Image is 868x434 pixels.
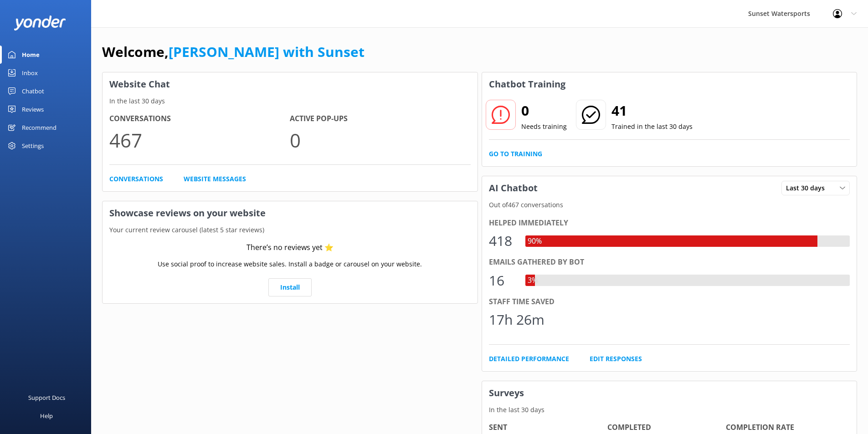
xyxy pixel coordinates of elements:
[607,422,726,434] h4: Completed
[22,100,44,118] div: Reviews
[786,183,830,193] span: Last 30 days
[247,242,334,254] div: There’s no reviews yet ⭐
[14,15,66,31] img: yonder-white-logo.png
[489,217,850,229] div: Helped immediately
[109,125,290,155] p: 467
[525,275,540,286] div: 3%
[109,174,163,184] a: Conversations
[290,113,470,125] h4: Active Pop-ups
[103,72,478,96] h3: Website Chat
[489,422,607,434] h4: Sent
[109,113,290,125] h4: Conversations
[525,235,544,247] div: 90%
[489,256,850,268] div: Emails gathered by bot
[22,82,44,100] div: Chatbot
[40,407,53,425] div: Help
[482,381,857,405] h3: Surveys
[103,201,478,225] h3: Showcase reviews on your website
[521,122,567,132] p: Needs training
[611,122,693,132] p: Trained in the last 30 days
[103,225,478,235] p: Your current review carousel (latest 5 star reviews)
[482,176,544,200] h3: AI Chatbot
[489,230,516,252] div: 418
[482,405,857,415] p: In the last 30 days
[158,259,422,269] p: Use social proof to increase website sales. Install a badge or carousel on your website.
[489,309,544,331] div: 17h 26m
[22,137,44,155] div: Settings
[290,125,470,155] p: 0
[103,96,478,106] p: In the last 30 days
[726,422,844,434] h4: Completion Rate
[482,200,857,210] p: Out of 467 conversations
[489,270,516,291] div: 16
[22,118,56,137] div: Recommend
[102,41,365,63] h1: Welcome,
[22,46,40,64] div: Home
[590,354,642,364] a: Edit Responses
[22,64,38,82] div: Inbox
[489,354,569,364] a: Detailed Performance
[184,174,246,184] a: Website Messages
[482,72,572,96] h3: Chatbot Training
[489,296,850,308] div: Staff time saved
[489,149,542,159] a: Go to Training
[169,42,365,61] a: [PERSON_NAME] with Sunset
[521,100,567,122] h2: 0
[268,278,312,296] a: Install
[611,100,693,122] h2: 41
[28,388,65,407] div: Support Docs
